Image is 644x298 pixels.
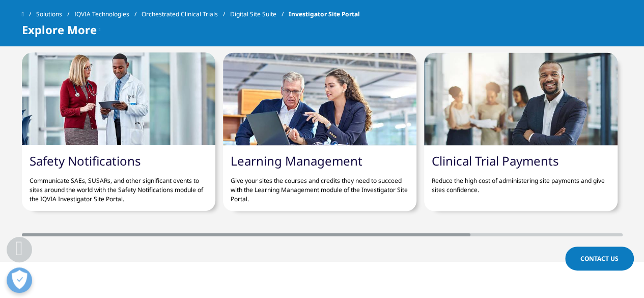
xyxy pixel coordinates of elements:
a: Safety Notifications [30,152,141,169]
a: Learning Management [231,152,362,169]
button: Open Preferences [7,267,32,293]
span: Investigator Site Portal [289,5,360,23]
span: Explore More [22,23,97,36]
p: Reduce the high cost of administering site payments and give sites confidence. [432,168,610,194]
p: Communicate SAEs, SUSARs, and other significant events to sites around the world with the Safety ... [30,168,208,203]
a: Digital Site Suite [230,5,289,23]
a: Solutions [36,5,74,23]
a: IQVIA Technologies [74,5,142,23]
span: Contact Us [580,254,619,263]
p: Give your sites the courses and credits they need to succeed with the Learning Management module ... [231,168,409,203]
a: Orchestrated Clinical Trials [142,5,230,23]
a: Contact Us [565,247,634,270]
a: Clinical Trial Payments [432,152,559,169]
